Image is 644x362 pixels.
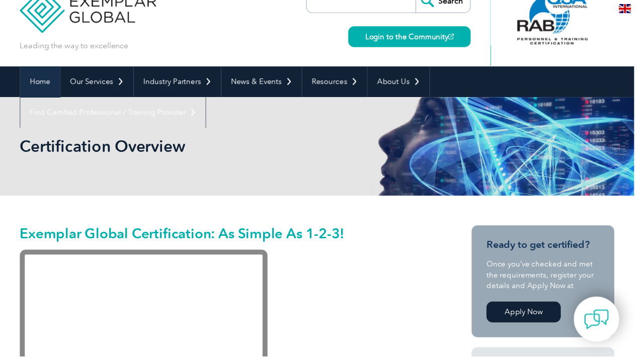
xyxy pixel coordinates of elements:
[21,99,209,130] a: Find Certified Professional / Training Provider
[136,67,224,99] a: Industry Partners
[20,139,407,158] h1: Certification Overview
[21,67,61,99] a: Home
[593,312,618,337] img: contact-chat.png
[494,262,609,296] p: Once you’ve checked and met the requirements, register your details and Apply Now at
[20,41,130,52] p: Leading the way to excellence
[354,27,478,48] a: Login to the Community
[61,67,135,99] a: Our Services
[628,4,641,14] img: en
[307,67,373,99] a: Resources
[494,242,609,255] h3: Ready to get certified?
[455,34,461,40] img: open_square.png
[373,67,436,99] a: About Us
[20,229,443,245] h2: Exemplar Global Certification: As Simple As 1-2-3!
[225,67,306,99] a: News & Events
[494,306,570,327] a: Apply Now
